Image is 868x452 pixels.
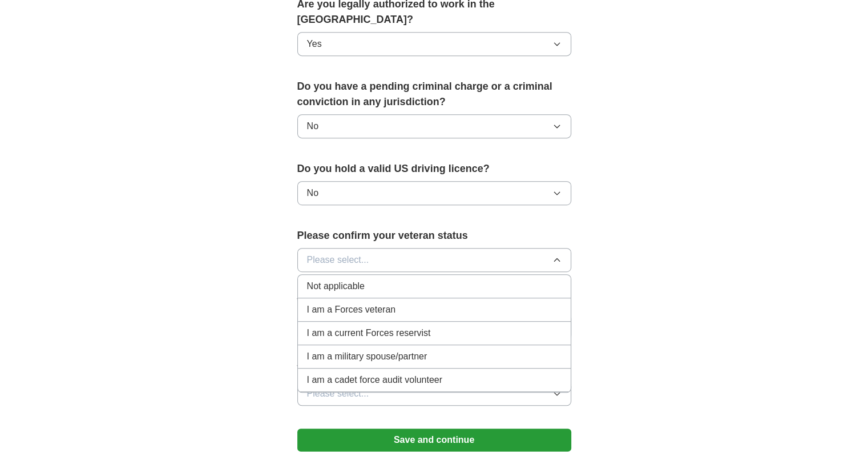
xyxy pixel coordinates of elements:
[297,114,571,138] button: No
[307,37,322,51] span: Yes
[307,186,318,200] span: No
[307,326,431,340] span: I am a current Forces reservist
[307,279,365,293] span: Not applicable
[307,253,369,267] span: Please select...
[307,373,442,387] span: I am a cadet force audit volunteer
[297,429,571,451] button: Save and continue
[307,387,369,401] span: Please select...
[307,119,318,133] span: No
[297,382,571,406] button: Please select...
[297,228,571,243] label: Please confirm your veteran status
[307,350,427,363] span: I am a military spouse/partner
[297,181,571,205] button: No
[297,32,571,56] button: Yes
[297,248,571,272] button: Please select...
[297,161,571,177] label: Do you hold a valid US driving licence?
[297,79,571,110] label: Do you have a pending criminal charge or a criminal conviction in any jurisdiction?
[307,303,396,317] span: I am a Forces veteran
